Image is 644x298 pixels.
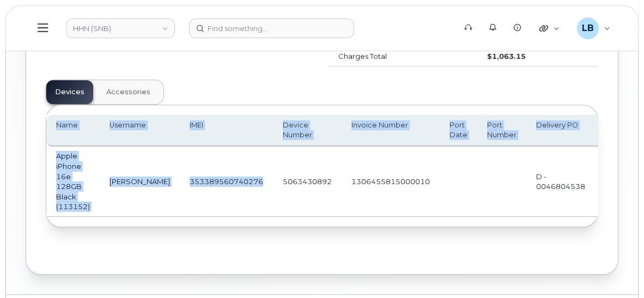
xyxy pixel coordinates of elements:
th: Device Number [273,115,342,147]
td: Charges Total [329,47,477,66]
td: Apple iPhone 16e 128GB Black (113152) [46,147,100,216]
th: Name [46,115,100,147]
th: Port Date [440,115,477,147]
th: Port Number [477,115,526,147]
span: LB [582,22,594,35]
a: HHN (SNB) [66,19,175,38]
input: Find something... [189,19,354,38]
strong: $1,063.15 [487,52,525,60]
td: [PERSON_NAME] [100,147,180,216]
div: LeBlanc, Ben (SNB) [569,17,618,39]
th: Delivery PO [526,115,595,147]
th: Invoice Number [342,115,440,147]
span: Accessories [106,88,150,96]
td: 1306455815000010 [342,147,440,216]
td: 5063430892 [273,147,342,216]
th: Username [100,115,180,147]
td: 353389560740276 [180,147,273,216]
td: D - 0046804538 [526,147,595,216]
th: IMEI [180,115,273,147]
div: Quicklinks [532,17,567,39]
